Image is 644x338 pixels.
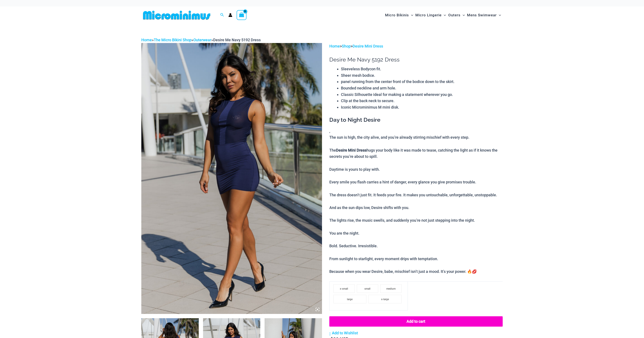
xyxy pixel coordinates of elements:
img: MM SHOP LOGO FLAT [141,10,212,20]
a: Home [141,38,152,42]
span: Micro Bikinis [385,10,409,21]
span: x-large [381,298,389,301]
li: x-small [333,284,355,293]
li: Sheer mesh bodice. [341,72,503,79]
span: Menu Toggle [442,10,446,21]
li: small [357,284,378,293]
span: Menu Toggle [409,10,413,21]
li: x-large [368,295,402,303]
span: » » » [141,38,261,42]
span: Desire Me Navy 5192 Dress [213,38,261,42]
button: Add to cart [329,316,503,327]
li: panel running from the center front of the bodice down to the skirt. [341,78,503,85]
a: Mens SwimwearMenu ToggleMenu Toggle [466,9,502,22]
span: large [347,298,353,301]
img: Desire Me Navy 5192 Dress [141,43,322,314]
p: > > [329,43,503,49]
p: The sun is high, the city alive, and you’re already stirring mischief with every step. The hugs y... [329,134,503,275]
a: Desire Mini Dress [353,44,383,48]
span: small [364,287,370,290]
span: Outers [448,10,461,21]
a: Micro LingerieMenu ToggleMenu Toggle [414,9,447,22]
li: large [333,295,367,303]
h3: Day to Night Desire [329,116,503,124]
span: Menu Toggle [461,10,465,21]
span: Menu Toggle [497,10,501,21]
a: Outerwear [193,38,211,42]
a: OutersMenu ToggleMenu Toggle [447,9,466,22]
li: Sleeveless Bodycon fit. [341,66,503,72]
span: medium [386,287,396,290]
a: Search icon link [220,12,224,18]
div: , [329,116,503,275]
a: Add to Wishlist [329,330,358,336]
li: Bounded neckline and arm hole. [341,85,503,91]
a: Account icon link [228,13,232,17]
li: medium [380,284,402,293]
a: Micro BikinisMenu ToggleMenu Toggle [384,9,414,22]
li: Clip at the back neck to secure. [341,98,503,104]
a: The Micro Bikini Shop [154,38,191,42]
h1: Desire Me Navy 5192 Dress [329,56,503,63]
a: Shop [342,44,351,48]
li: Classic Silhouette ideal for making a statement wherever you go. [341,91,503,98]
a: View Shopping Cart, empty [237,10,247,20]
a: Home [329,44,340,48]
li: Iconic Microminimus M mini disk. [341,104,503,111]
span: Add to Wishlist [332,331,358,335]
span: Micro Lingerie [415,10,442,21]
nav: Site Navigation [383,8,503,22]
span: Mens Swimwear [467,10,497,21]
b: Desire Mini Dress [336,148,367,152]
span: x-small [340,287,348,290]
